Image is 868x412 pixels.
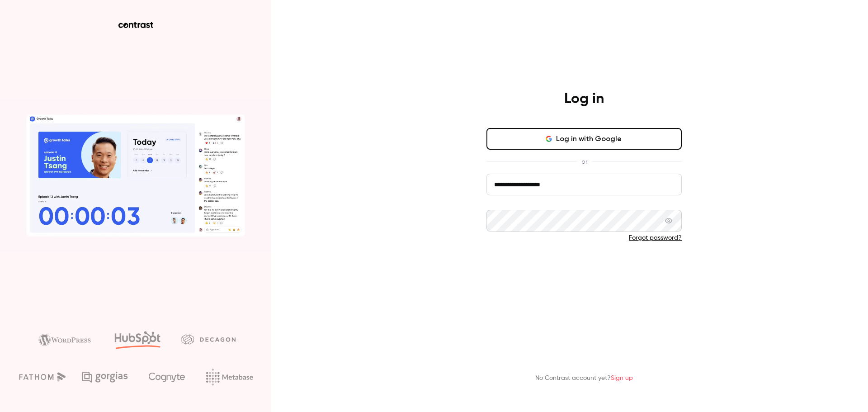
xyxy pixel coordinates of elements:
span: or [577,157,592,166]
a: Sign up [611,375,633,381]
p: No Contrast account yet? [535,374,633,383]
a: Forgot password? [629,235,682,241]
h4: Log in [564,90,604,108]
button: Log in [486,257,682,279]
img: decagon [181,334,236,344]
button: Log in with Google [486,128,682,150]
